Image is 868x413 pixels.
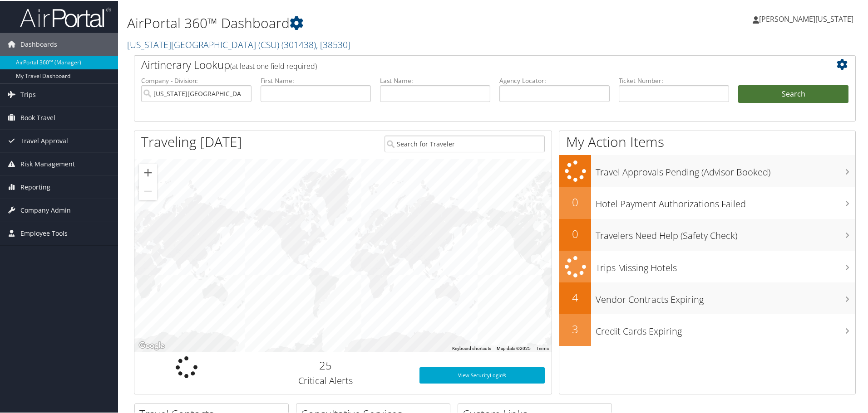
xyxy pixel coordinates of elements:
button: Zoom out [139,181,157,199]
a: Travel Approvals Pending (Advisor Booked) [559,154,855,186]
h1: AirPortal 360™ Dashboard [127,13,617,32]
span: (at least one field required) [230,60,317,70]
span: , [ 38530 ] [316,38,350,50]
h2: 0 [559,225,591,241]
span: Employee Tools [20,221,68,244]
input: Search for Traveler [385,135,545,151]
img: Google [137,339,167,351]
span: ( 301438 ) [281,38,316,50]
a: Open this area in Google Maps (opens a new window) [137,339,167,351]
a: View SecurityLogic® [419,366,545,383]
span: Risk Management [20,152,75,175]
h3: Credit Cards Expiring [596,320,855,337]
span: [PERSON_NAME][US_STATE] [759,13,853,23]
h3: Vendor Contracts Expiring [596,288,855,305]
span: Trips [20,83,36,105]
label: First Name: [261,75,371,84]
span: Book Travel [20,106,55,128]
h3: Critical Alerts [246,374,406,386]
a: [PERSON_NAME][US_STATE] [753,5,863,32]
span: Map data ©2025 [497,345,531,350]
h2: 0 [559,194,591,209]
button: Zoom in [139,163,157,181]
h1: Traveling [DATE] [141,131,242,151]
h3: Hotel Payment Authorizations Failed [596,192,855,209]
span: Reporting [20,175,50,198]
a: 0Travelers Need Help (Safety Check) [559,218,855,250]
label: Last Name: [380,75,490,84]
a: 0Hotel Payment Authorizations Failed [559,186,855,218]
span: Company Admin [20,198,71,221]
h3: Travel Approvals Pending (Advisor Booked) [596,160,855,178]
h3: Trips Missing Hotels [596,256,855,273]
button: Keyboard shortcuts [452,345,491,351]
h2: Airtinerary Lookup [141,56,789,72]
img: airportal-logo.png [20,6,111,27]
a: [US_STATE][GEOGRAPHIC_DATA] (CSU) [127,38,350,50]
label: Company - Division: [141,75,252,84]
a: 4Vendor Contracts Expiring [559,282,855,313]
a: 3Credit Cards Expiring [559,313,855,345]
a: Terms (opens in new tab) [536,345,549,350]
button: Search [738,84,848,102]
span: Travel Approval [20,129,68,151]
h1: My Action Items [559,131,855,151]
a: Trips Missing Hotels [559,250,855,282]
span: Dashboards [20,32,57,55]
h2: 4 [559,289,591,304]
h2: 3 [559,321,591,336]
h3: Travelers Need Help (Safety Check) [596,224,855,241]
h2: 25 [246,357,406,372]
label: Ticket Number: [619,75,729,84]
label: Agency Locator: [499,75,610,84]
